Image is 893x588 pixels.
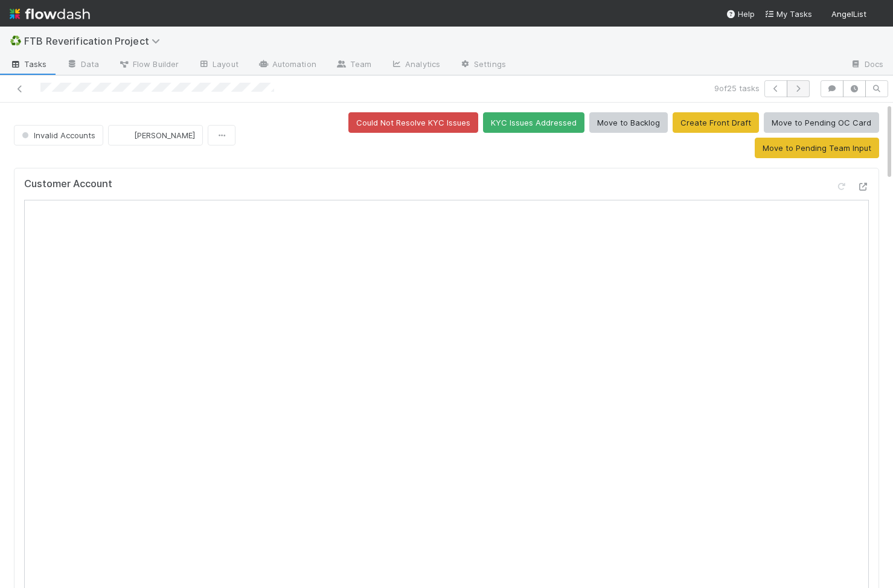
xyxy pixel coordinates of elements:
button: Move to Backlog [589,112,668,133]
span: My Tasks [764,9,812,19]
button: Invalid Accounts [14,125,103,145]
a: Layout [188,56,248,75]
span: Tasks [10,58,47,70]
a: Analytics [381,56,450,75]
div: Help [726,8,755,20]
span: [PERSON_NAME] [134,130,195,140]
span: Flow Builder [118,58,179,70]
img: logo-inverted-e16ddd16eac7371096b0.svg [10,4,90,24]
a: Data [57,56,109,75]
button: [PERSON_NAME] [108,125,203,145]
button: KYC Issues Addressed [483,112,584,133]
span: ♻️ [10,36,22,46]
a: Automation [248,56,326,75]
button: Move to Pending OC Card [764,112,879,133]
button: Move to Pending Team Input [755,138,879,158]
a: Docs [840,56,893,75]
a: My Tasks [764,8,812,20]
span: Invalid Accounts [19,130,95,140]
img: avatar_7d83f73c-397d-4044-baf2-bb2da42e298f.png [118,129,130,141]
span: AngelList [831,9,866,19]
a: Settings [450,56,516,75]
a: Flow Builder [109,56,188,75]
h5: Customer Account [24,178,112,190]
img: avatar_7d83f73c-397d-4044-baf2-bb2da42e298f.png [871,8,883,21]
span: 9 of 25 tasks [714,82,760,94]
a: Team [326,56,381,75]
button: Could Not Resolve KYC Issues [348,112,478,133]
button: Create Front Draft [673,112,759,133]
span: FTB Reverification Project [24,35,166,47]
